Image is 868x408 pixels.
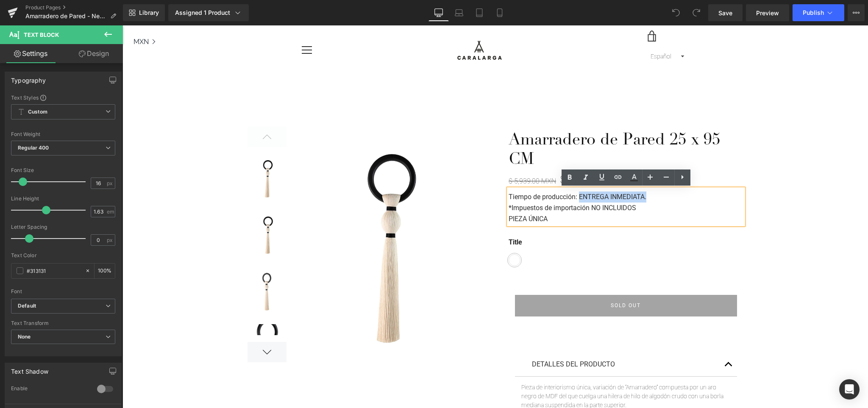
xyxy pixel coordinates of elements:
a: Product Pages [25,4,123,11]
i: Default [18,303,36,310]
a: Amarradero de Pared 25 x 95 CM [126,186,163,240]
span: px [107,237,114,243]
img: Amarradero de Pared 25 x 95 CM [126,242,163,290]
span: Text Block [24,31,59,38]
span: em [107,209,114,214]
span: px [107,180,114,186]
span: Publish [803,9,824,16]
span: Preview [756,8,779,17]
div: Line Height [11,196,115,202]
div: % [95,264,115,278]
a: Amarradero de Pared 25 x 95 CM [126,129,163,184]
img: Amarradero de Pared 25 x 95 CM [126,129,163,178]
button: Undo [668,4,684,21]
div: Text Styles [11,94,115,101]
div: Font Size [11,167,115,173]
img: Amarradero de Pared 25 x 95 CM [126,186,163,234]
input: Color [27,266,81,275]
p: Pieza de interiorismo única, variación de “Amarradero” compuesta por un aro negro de MDF del que ... [399,358,608,384]
span: Library [139,9,159,17]
div: Enable [11,385,89,394]
a: Preview [746,4,789,21]
a: Design [63,44,125,63]
span: Amarradero de Pared - Negro (Selección Archivo) [25,13,107,19]
strong: Tiempo de producción: ENTREGA INMEDIATA. [386,167,524,175]
a: Amarradero de Pared 25 x 95 CM [126,299,163,353]
div: Text Color [11,253,115,258]
img: Caralarga México [335,15,379,34]
img: Amarradero de Pared 25 x 95 CM [126,299,163,347]
div: Font Weight [11,131,115,137]
label: Title [386,212,621,229]
button: Sold Out [392,269,615,291]
a: New Library [123,4,165,21]
button: More [848,4,865,21]
button: Redo [688,4,705,21]
a: Tablet [469,4,490,21]
div: Text Transform [11,320,115,326]
a: Mobile [490,4,510,21]
div: Typography [11,72,46,84]
b: Regular 400 [18,144,49,151]
button: Publish [793,4,844,21]
div: Assigned 1 Product [175,8,242,17]
a: Desktop [428,4,449,21]
div: Open Intercom Messenger [839,379,860,400]
div: Letter Spacing [11,224,115,230]
span: $ 4,751.20 MXN [437,147,516,161]
span: Save [718,8,732,17]
div: Text Shadow [11,363,48,375]
a: Laptop [449,4,469,21]
span: Amarradero de Pared 25 x 95 CM [386,104,621,143]
b: None [18,333,31,340]
a: Amarradero de Pared 25 x 95 CM [126,242,163,297]
b: Custom [28,108,47,116]
div: Font [11,289,115,294]
strong: PIEZA ÚNICA [386,189,425,197]
strong: *Impuestos de importación NO INCLUIDOS [386,178,514,186]
span: $ 5,939.00 MXN [386,152,434,160]
strong: DETALLES DEL PRODUCTO [409,335,492,343]
div: MXN [11,11,26,21]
